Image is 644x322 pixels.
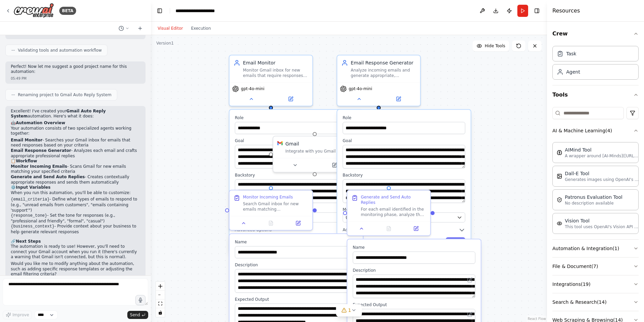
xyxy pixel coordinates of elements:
[285,149,352,154] div: Integrate with you Gmail
[565,200,622,206] p: No description available
[16,120,65,125] strong: Automation Overview
[127,311,148,319] button: Send
[257,219,285,227] button: No output available
[375,224,403,233] button: No output available
[466,310,474,318] button: Open in editor
[348,307,351,314] span: 1
[11,175,140,185] li: - Creates contextually appropriate responses and sends them automatically
[353,268,475,273] label: Description
[271,95,310,103] button: Open in side panel
[243,68,308,78] div: Monitor Gmail inbox for new emails that require responses, specifically filtering for {email_crit...
[343,207,465,212] label: Model
[343,212,465,222] button: OpenAI - gpt-4o-mini
[243,59,308,66] div: Email Monitor
[557,150,562,155] img: AIMindTool
[135,295,146,305] button: Click to speak your automation idea
[343,227,379,233] span: Advanced Options
[116,24,132,32] button: Switch to previous chat
[287,219,310,227] button: Open in side panel
[18,48,102,53] span: Validating tools and automation workflow
[130,312,140,318] span: Send
[552,240,639,257] button: Automation & Integration(1)
[11,109,140,119] p: Excellent! I've created your automation. Here's what it does:
[353,245,475,250] label: Name
[156,308,165,317] button: toggle interactivity
[187,24,215,32] button: Execution
[235,262,357,268] label: Description
[552,24,639,43] button: Crew
[277,140,283,146] img: Gmail
[528,317,546,321] a: React Flow attribution
[343,226,465,233] button: Advanced Options
[557,197,562,203] img: PatronusEvalTool
[11,197,50,202] code: {email_criteria}
[11,224,55,229] code: {business_context}
[285,140,299,147] div: Gmail
[12,312,29,318] span: Improve
[11,164,67,169] strong: Monitor Incoming Emails
[446,237,465,247] button: Save
[405,224,428,233] button: Open in side panel
[11,64,140,75] p: Perfect! Now let me suggest a good project name for this automation:
[565,146,639,153] div: AIMind Tool
[552,293,639,311] button: Search & Research(14)
[59,7,76,15] div: BETA
[11,175,85,179] strong: Generate and Send Auto Replies
[16,159,37,163] strong: Workflow
[16,239,41,244] strong: Next Steps
[565,217,639,224] div: Vision Tool
[379,95,417,103] button: Open in side panel
[565,170,639,177] div: Dall-E Tool
[11,244,140,260] p: The automation is ready to use! However, you'll need to connect your Gmail account when you run i...
[13,3,54,18] img: Logo
[11,148,71,153] strong: Email Response Generator
[361,194,426,205] div: Generate and Send Auto Replies
[3,311,32,319] button: Improve
[241,86,264,91] span: gpt-4o-mini
[11,239,140,244] h2: 🔗
[565,224,639,230] p: This tool uses OpenAI's Vision API to describe the contents of an image.
[156,291,165,299] button: zoom out
[566,69,580,75] div: Agent
[557,173,562,179] img: DallETool
[552,258,639,275] button: File & Document(7)
[11,120,140,126] h2: 🤖
[552,85,639,104] button: Tools
[343,138,465,143] label: Goal
[135,24,146,32] button: Start a new chat
[347,190,431,236] div: Generate and Send Auto RepliesFor each email identified in the monitoring phase, analyze the cont...
[473,41,509,51] button: Hide Tools
[154,24,187,32] button: Visual Editor
[552,275,639,293] button: Integrations(19)
[235,227,271,233] span: Advanced Options
[235,297,357,302] label: Expected Output
[565,153,639,159] p: A wrapper around [AI-Minds]([URL][DOMAIN_NAME]). Useful for when you need answers to questions fr...
[11,109,106,119] strong: Gmail Auto Reply System
[16,185,51,190] strong: Input Variables
[11,213,140,224] li: - Set the tone for responses (e.g., "professional and friendly", "formal", "casual")
[175,7,229,14] nav: breadcrumb
[11,185,140,190] h2: ⚙️
[11,164,140,175] li: - Scans Gmail for new emails matching your specified criteria
[11,76,140,81] div: 05:49 PM
[485,43,505,49] span: Hide Tools
[11,190,140,196] p: When you run this automation, you'll be able to customize:
[11,126,140,136] p: Your automation consists of two specialized agents working together:
[11,261,140,277] p: Would you like me to modify anything about the automation, such as adding specific response templ...
[466,276,474,284] button: Open in editor
[156,282,165,317] div: React Flow controls
[552,139,639,239] div: AI & Machine Learning(4)
[11,138,140,148] li: - Searches your Gmail inbox for emails that need responses based on your criteria
[566,50,576,57] div: Task
[336,55,421,106] div: Email Response GeneratorAnalyze incoming emails and generate appropriate, professional, and conte...
[235,172,357,178] label: Backstory
[156,41,174,46] div: Version 1
[229,55,313,106] div: Email MonitorMonitor Gmail inbox for new emails that require responses, specifically filtering fo...
[361,207,426,217] div: For each email identified in the monitoring phase, analyze the content and context to generate ap...
[557,221,562,226] img: VisionTool
[353,302,475,307] label: Expected Output
[532,6,542,16] button: Hide right sidebar
[18,92,111,98] span: Renaming project to Gmail Auto Reply System
[351,68,416,78] div: Analyze incoming emails and generate appropriate, professional, and contextually relevant respons...
[155,6,164,16] button: Hide left sidebar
